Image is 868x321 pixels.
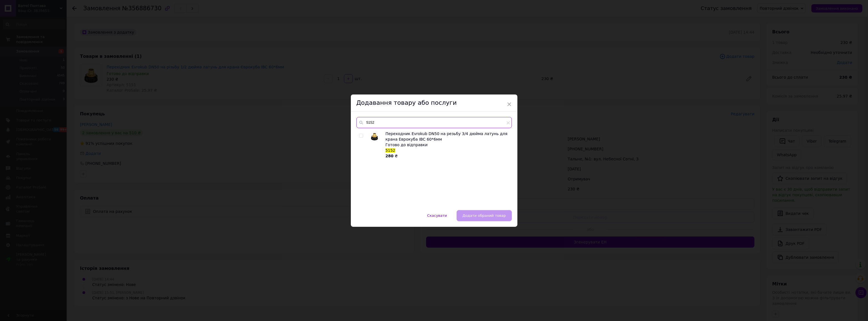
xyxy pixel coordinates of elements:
[386,153,509,159] div: ₴
[356,117,512,128] input: Пошук за товарами та послугами
[386,131,508,141] span: Переходник Evrokub DN50 на резьбу 3/4 дюйма латунь для крана Еврокуба IBC 60*6мм
[421,210,453,221] button: Скасувати
[427,213,447,218] span: Скасувати
[507,99,512,109] span: ×
[351,94,517,111] div: Додавання товару або послуги
[386,148,396,153] span: 5152
[386,154,394,158] b: 280
[386,142,509,148] div: Готово до відправки
[369,131,380,142] img: Переходник Evrokub DN50 на резьбу 3/4 дюйма латунь для крана Еврокуба IBC 60*6мм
